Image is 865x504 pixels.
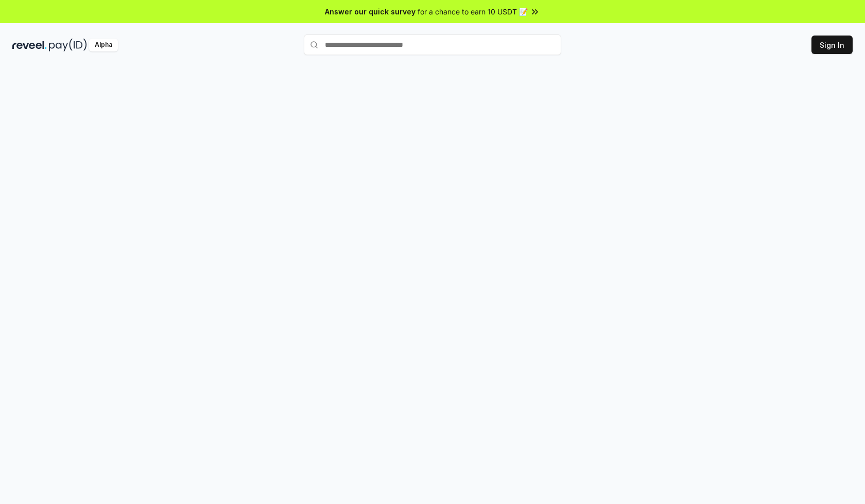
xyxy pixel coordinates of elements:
[418,6,528,17] span: for a chance to earn 10 USDT 📝
[325,6,416,17] span: Answer our quick survey
[12,39,47,51] img: reveel_dark
[49,39,87,51] img: pay_id
[89,39,118,51] div: Alpha
[811,36,853,54] button: Sign In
